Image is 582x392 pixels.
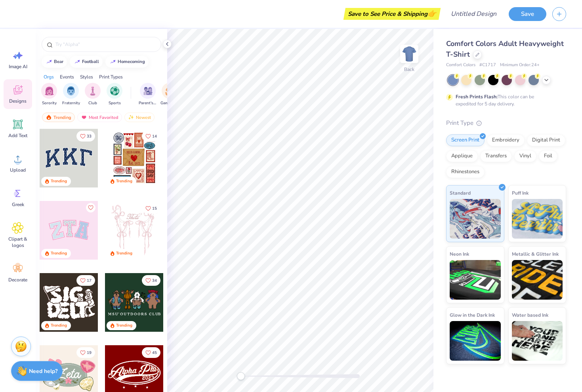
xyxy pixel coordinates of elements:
[51,178,67,184] div: Trending
[86,203,95,212] button: Like
[109,100,121,106] span: Sports
[142,275,160,286] button: Like
[512,189,529,197] span: Puff Ink
[139,100,157,106] span: Parent's Weekend
[55,40,156,48] input: Try "Alpha"
[76,347,95,358] button: Like
[514,150,536,162] div: Vinyl
[85,83,101,106] div: filter for Club
[500,62,540,69] span: Minimum Order: 24 +
[62,83,80,106] div: filter for Fraternity
[446,166,485,178] div: Rhinestones
[152,279,157,283] span: 34
[446,119,566,128] div: Print Type
[512,260,563,300] img: Metallic & Glitter Ink
[82,59,99,64] div: football
[427,9,436,18] span: 👉
[87,279,92,283] span: 17
[76,131,95,142] button: Like
[139,83,157,106] div: filter for Parent's Weekend
[509,7,546,21] button: Save
[345,8,439,20] div: Save to See Price & Shipping
[10,167,26,173] span: Upload
[116,178,132,184] div: Trending
[62,100,80,106] span: Fraternity
[51,323,67,329] div: Trending
[160,83,179,106] button: filter button
[512,321,563,361] img: Water based Ink
[88,100,97,106] span: Club
[152,351,157,355] span: 45
[70,56,103,68] button: football
[124,113,155,122] div: Newest
[446,150,478,162] div: Applique
[74,59,80,64] img: trend_line.gif
[446,62,475,69] span: Comfort Colors
[487,134,525,146] div: Embroidery
[450,199,501,239] img: Standard
[152,207,157,210] span: 15
[450,189,471,197] span: Standard
[456,93,553,107] div: This color can be expedited for 5 day delivery.
[67,86,75,96] img: Fraternity Image
[87,134,92,138] span: 33
[77,113,122,122] div: Most Favorited
[62,83,80,106] button: filter button
[160,83,179,106] div: filter for Game Day
[139,83,157,106] button: filter button
[142,203,160,214] button: Like
[512,250,559,258] span: Metallic & Glitter Ink
[80,73,93,80] div: Styles
[116,323,132,329] div: Trending
[46,115,52,120] img: trending.gif
[105,56,149,68] button: homecoming
[450,250,469,258] span: Neon Ink
[237,372,245,380] div: Accessibility label
[143,86,153,96] img: Parent's Weekend Image
[446,134,485,146] div: Screen Print
[44,73,54,80] div: Orgs
[9,98,27,104] span: Designs
[512,311,548,319] span: Water based Ink
[480,150,512,162] div: Transfers
[110,59,116,64] img: trend_line.gif
[51,250,67,256] div: Trending
[41,83,57,106] div: filter for Sorority
[110,86,119,96] img: Sports Image
[29,367,57,375] strong: Need help?
[81,115,87,120] img: most_fav.gif
[116,250,132,256] div: Trending
[42,56,67,68] button: bear
[404,66,414,73] div: Back
[107,83,122,106] div: filter for Sports
[8,277,27,283] span: Decorate
[142,347,160,358] button: Like
[60,73,74,80] div: Events
[46,59,52,64] img: trend_line.gif
[42,113,75,122] div: Trending
[152,134,157,138] span: 14
[128,115,134,120] img: newest.gif
[450,311,495,319] span: Glow in the Dark Ink
[479,62,496,69] span: # C1717
[512,199,563,239] img: Puff Ink
[160,100,179,106] span: Game Day
[401,46,417,62] img: Back
[5,236,31,249] span: Clipart & logos
[41,83,57,106] button: filter button
[539,150,557,162] div: Foil
[12,201,24,208] span: Greek
[118,59,145,64] div: homecoming
[9,63,27,70] span: Image AI
[445,6,503,22] input: Untitled Design
[527,134,565,146] div: Digital Print
[76,275,95,286] button: Like
[54,59,63,64] div: bear
[42,100,57,106] span: Sorority
[142,131,160,142] button: Like
[99,73,123,80] div: Print Types
[456,94,498,100] strong: Fresh Prints Flash:
[8,132,27,139] span: Add Text
[446,39,564,59] span: Comfort Colors Adult Heavyweight T-Shirt
[88,86,97,96] img: Club Image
